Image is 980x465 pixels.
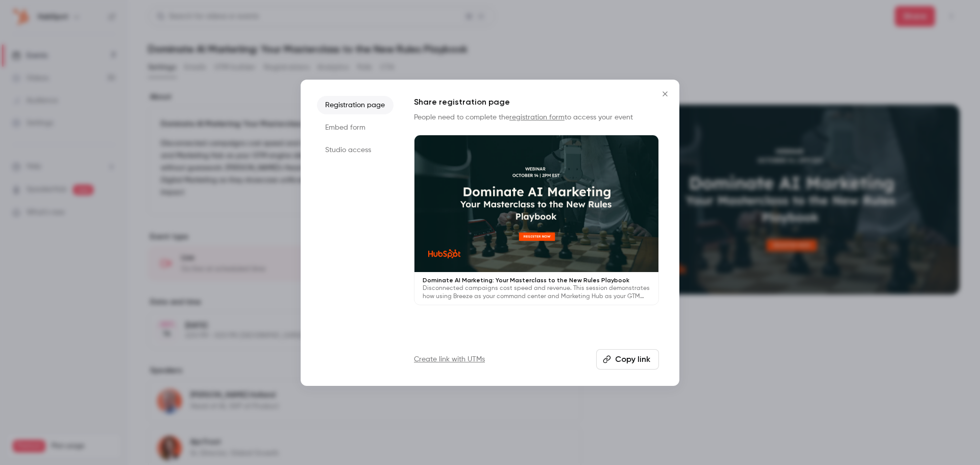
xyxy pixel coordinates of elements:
button: Close [655,84,675,104]
a: Create link with UTMs [414,354,485,364]
li: Studio access [317,141,394,159]
a: Dominate AI Marketing: Your Masterclass to the New Rules PlaybookDisconnected campaigns cost spee... [414,135,659,306]
a: registration form [509,114,565,121]
p: Disconnected campaigns cost speed and revenue. This session demonstrates how using Breeze as your... [423,284,650,301]
p: People need to complete the to access your event [414,112,659,123]
p: Dominate AI Marketing: Your Masterclass to the New Rules Playbook [423,276,650,284]
li: Registration page [317,96,394,114]
h1: Share registration page [414,96,659,108]
li: Embed form [317,118,394,137]
button: Copy link [596,349,659,370]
